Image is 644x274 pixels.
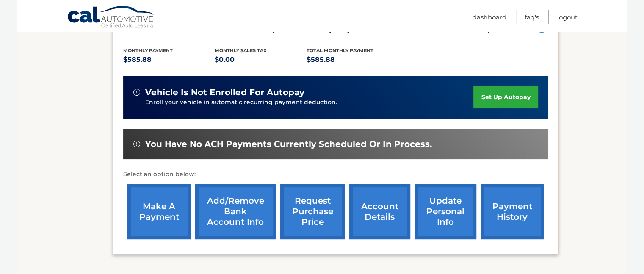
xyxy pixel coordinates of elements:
span: Monthly sales Tax [215,47,267,53]
img: alert-white.svg [133,89,140,96]
p: Select an option below: [123,169,548,180]
span: You have no ACH payments currently scheduled or in process. [145,139,432,149]
p: $0.00 [215,54,307,66]
a: request purchase price [280,184,345,239]
span: vehicle is not enrolled for autopay [145,87,304,98]
p: $585.88 [307,54,398,66]
a: Dashboard [473,10,506,24]
p: Enroll your vehicle in automatic recurring payment deduction. [145,98,474,107]
span: Total Monthly Payment [307,47,373,53]
a: payment history [481,184,544,239]
a: Add/Remove bank account info [195,184,276,239]
a: FAQ's [525,10,539,24]
a: account details [349,184,410,239]
img: alert-white.svg [133,141,140,147]
a: update personal info [415,184,476,239]
a: Logout [557,10,578,24]
a: set up autopay [473,86,538,108]
a: make a payment [127,184,191,239]
p: $585.88 [123,54,215,66]
a: Cal Automotive [67,6,156,30]
span: Monthly Payment [123,47,173,53]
